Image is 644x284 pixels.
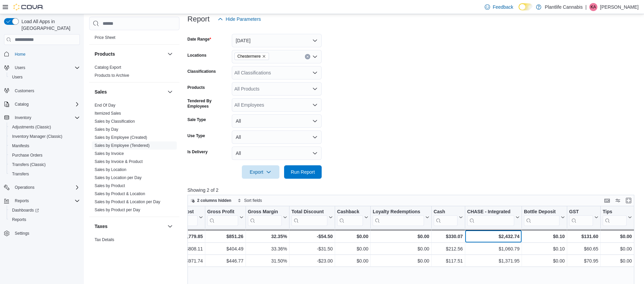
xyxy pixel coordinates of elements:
[232,114,322,128] button: All
[187,187,639,193] p: Showing 2 of 2
[12,100,80,108] span: Catalog
[95,191,145,196] a: Sales by Product & Location
[434,209,458,226] div: Cash
[312,54,318,59] button: Open list of options
[519,10,519,11] span: Dark Mode
[95,103,115,108] a: End Of Day
[569,257,598,265] div: $70.95
[95,51,115,57] h3: Products
[305,54,310,59] button: Clear input
[524,245,565,253] div: $0.10
[232,147,322,160] button: All
[89,101,179,217] div: Sales
[312,70,318,75] button: Open list of options
[215,12,264,26] button: Hide Parameters
[12,183,37,191] button: Operations
[9,170,80,178] span: Transfers
[95,35,115,40] span: Price Sheet
[95,151,124,156] span: Sales by Invoice
[95,89,107,95] h3: Sales
[12,64,80,72] span: Users
[7,160,83,169] button: Transfers (Classic)
[248,232,287,240] div: 32.35%
[9,161,48,169] a: Transfers (Classic)
[95,223,108,230] h3: Taxes
[4,46,80,255] nav: Complex example
[248,209,281,215] div: Gross Margin
[625,196,633,205] button: Enter fullscreen
[89,34,179,44] div: Pricing
[9,216,29,224] a: Reports
[187,53,207,58] label: Locations
[603,232,632,240] div: $0.00
[373,209,424,226] div: Loyalty Redemptions
[89,236,179,254] div: Taxes
[12,183,80,191] span: Operations
[373,209,429,226] button: Loyalty Redemptions
[15,198,29,204] span: Reports
[337,232,368,240] div: $0.00
[373,257,429,265] div: $0.00
[15,88,34,94] span: Customers
[171,209,197,215] div: Total Cost
[95,143,150,148] a: Sales by Employee (Tendered)
[187,98,229,109] label: Tendered By Employees
[9,73,25,81] a: Users
[95,191,145,196] span: Sales by Product & Location
[262,54,266,58] button: Remove Chestermere from selection in this group
[373,232,429,240] div: $0.00
[603,209,627,215] div: Tips
[524,209,559,226] div: Bottle Deposit
[467,232,520,240] div: $2,432.74
[95,73,129,78] span: Products to Archive
[603,209,627,226] div: Tips
[187,37,211,42] label: Date Range
[248,209,287,226] button: Gross Margin
[187,69,216,74] label: Classifications
[207,245,244,253] div: $404.49
[9,151,80,159] span: Purchase Orders
[187,85,205,90] label: Products
[248,209,281,226] div: Gross Margin
[603,245,632,253] div: $0.00
[7,122,83,132] button: Adjustments (Classic)
[467,245,520,253] div: $1,060.79
[95,135,147,140] span: Sales by Employee (Created)
[15,102,29,107] span: Catalog
[207,209,238,215] div: Gross Profit
[232,34,322,47] button: [DATE]
[95,159,143,164] a: Sales by Invoice & Product
[524,209,565,226] button: Bottle Deposit
[95,151,124,156] a: Sales by Invoice
[95,119,135,124] span: Sales by Classification
[9,132,65,140] a: Inventory Manager (Classic)
[95,111,121,116] a: Itemized Sales
[95,237,114,242] a: Tax Details
[246,165,275,179] span: Export
[1,100,83,109] button: Catalog
[7,72,83,82] button: Users
[1,49,83,59] button: Home
[467,257,520,265] div: $1,371.95
[95,127,118,132] span: Sales by Day
[171,257,203,265] div: $971.74
[95,51,165,57] button: Products
[603,257,632,265] div: $0.00
[95,167,126,172] span: Sales by Location
[207,209,238,226] div: Gross Profit
[591,3,596,11] span: KA
[9,142,80,150] span: Manifests
[9,123,80,131] span: Adjustments (Classic)
[95,183,125,188] a: Sales by Product
[1,183,83,192] button: Operations
[337,209,363,215] div: Cashback
[585,3,587,11] p: |
[235,196,265,205] button: Sort fields
[248,245,287,253] div: 33.36%
[12,50,80,58] span: Home
[95,119,135,124] a: Sales by Classification
[12,153,43,158] span: Purchase Orders
[15,65,25,70] span: Users
[237,53,261,60] span: Chestermere
[467,209,520,226] button: CHASE - Integrated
